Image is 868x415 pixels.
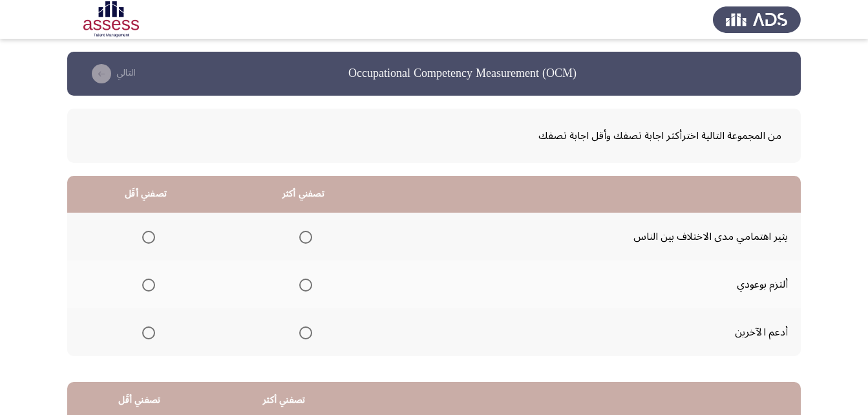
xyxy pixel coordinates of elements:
td: يثير اهتمامي مدى الاختلاف بين الناس [382,213,801,261]
th: تصفني أكثر [224,176,382,213]
span: من المجموعة التالية اخترأكثر اجابة تصفك وأقل اجابة تصفك [87,125,781,147]
img: Assess Talent Management logo [713,1,801,37]
mat-radio-group: Select an option [137,226,155,248]
td: أدعم الآخرين [382,308,801,356]
mat-radio-group: Select an option [137,321,155,343]
h3: Occupational Competency Measurement (OCM) [348,65,577,81]
th: تصفني أقَل [67,176,224,213]
td: ألتزم بوعودي [382,261,801,308]
mat-radio-group: Select an option [294,273,312,295]
mat-radio-group: Select an option [137,273,155,295]
img: Assessment logo of OCM R1 ASSESS [67,1,155,37]
mat-radio-group: Select an option [294,321,312,343]
mat-radio-group: Select an option [294,226,312,248]
button: check the missing [83,63,140,84]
